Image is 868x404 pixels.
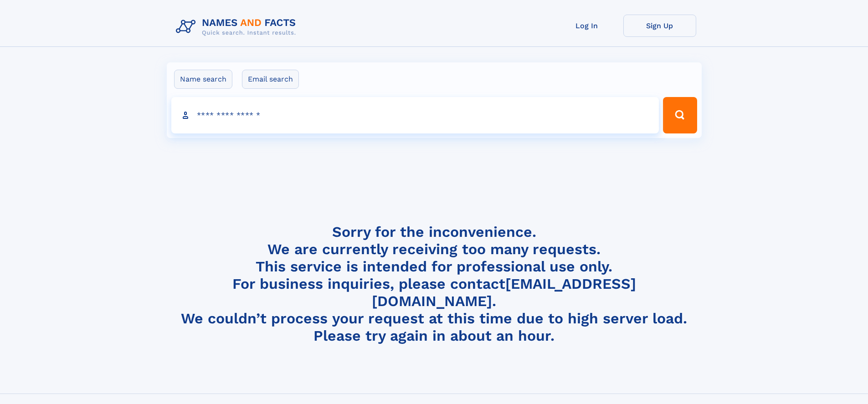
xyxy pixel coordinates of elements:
[623,15,696,37] a: Sign Up
[172,15,303,39] img: Logo Names and Facts
[550,15,623,37] a: Log In
[372,275,636,310] a: [EMAIL_ADDRESS][DOMAIN_NAME]
[242,70,299,89] label: Email search
[663,97,697,133] button: Search Button
[174,70,232,89] label: Name search
[172,223,696,345] h4: Sorry for the inconvenience. We are currently receiving too many requests. This service is intend...
[171,97,659,133] input: search input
